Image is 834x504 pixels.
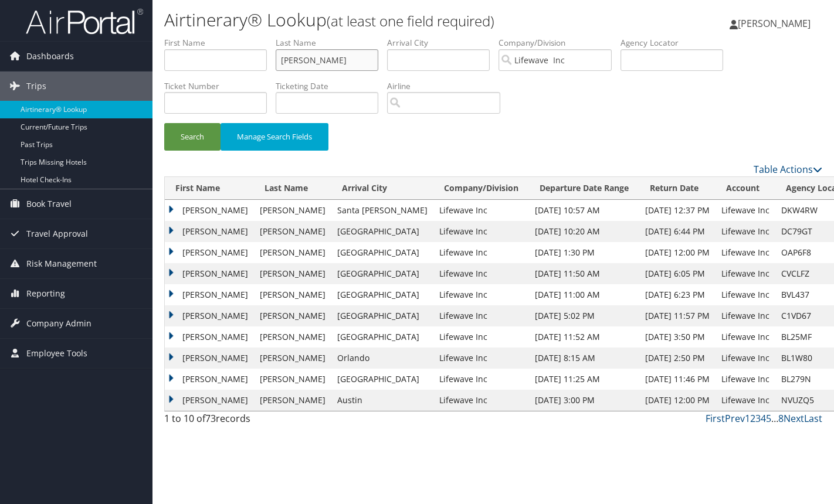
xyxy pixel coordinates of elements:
td: [GEOGRAPHIC_DATA] [331,305,433,326]
td: [GEOGRAPHIC_DATA] [331,242,433,263]
td: [PERSON_NAME] [165,305,254,326]
label: Last Name [276,37,387,49]
td: [DATE] 11:52 AM [529,326,639,348]
a: Last [804,412,822,425]
td: [PERSON_NAME] [254,348,331,369]
span: Employee Tools [26,339,87,368]
td: Lifewave Inc [716,305,775,326]
label: First Name [164,37,276,49]
a: [PERSON_NAME] [730,6,822,41]
span: Risk Management [26,249,97,278]
td: [DATE] 2:50 PM [639,348,716,369]
label: Agency Locator [621,37,732,49]
span: Travel Approval [26,219,88,248]
td: [PERSON_NAME] [254,390,331,411]
a: First [706,412,725,425]
td: Lifewave Inc [716,221,775,242]
td: Lifewave Inc [433,348,529,369]
td: [PERSON_NAME] [254,200,331,221]
th: Return Date: activate to sort column ascending [639,177,716,200]
a: Next [784,412,804,425]
td: [DATE] 12:00 PM [639,242,716,263]
td: [DATE] 3:00 PM [529,390,639,411]
td: [DATE] 8:15 AM [529,348,639,369]
th: Company/Division [433,177,529,200]
td: [PERSON_NAME] [254,263,331,284]
td: Austin [331,390,433,411]
td: [GEOGRAPHIC_DATA] [331,369,433,390]
td: [DATE] 3:50 PM [639,326,716,348]
td: [PERSON_NAME] [254,326,331,348]
td: [DATE] 10:20 AM [529,221,639,242]
a: 5 [766,412,771,425]
button: Search [164,123,221,151]
small: (at least one field required) [327,11,494,30]
td: [PERSON_NAME] [165,200,254,221]
td: Lifewave Inc [433,326,529,348]
td: Lifewave Inc [716,284,775,305]
span: Dashboards [26,42,74,71]
span: [PERSON_NAME] [738,17,811,30]
td: Lifewave Inc [433,369,529,390]
td: Lifewave Inc [716,348,775,369]
td: [GEOGRAPHIC_DATA] [331,284,433,305]
td: [DATE] 10:57 AM [529,200,639,221]
a: 2 [750,412,755,425]
td: Lifewave Inc [433,263,529,284]
td: Lifewave Inc [433,200,529,221]
td: [DATE] 11:57 PM [639,305,716,326]
td: [DATE] 6:23 PM [639,284,716,305]
span: 73 [205,412,216,425]
td: [GEOGRAPHIC_DATA] [331,326,433,348]
th: First Name: activate to sort column ascending [165,177,254,200]
button: Manage Search Fields [221,123,328,151]
td: [DATE] 12:00 PM [639,390,716,411]
label: Ticketing Date [276,80,387,92]
td: [DATE] 6:44 PM [639,221,716,242]
th: Last Name: activate to sort column ascending [254,177,331,200]
td: [PERSON_NAME] [165,221,254,242]
td: Orlando [331,348,433,369]
td: [GEOGRAPHIC_DATA] [331,263,433,284]
td: [PERSON_NAME] [165,390,254,411]
span: Reporting [26,279,65,308]
a: Prev [725,412,745,425]
label: Airline [387,80,509,92]
span: Company Admin [26,309,91,338]
td: [PERSON_NAME] [254,221,331,242]
td: Santa [PERSON_NAME] [331,200,433,221]
td: Lifewave Inc [433,221,529,242]
td: [DATE] 1:30 PM [529,242,639,263]
a: 1 [745,412,750,425]
span: Book Travel [26,189,72,219]
td: [DATE] 12:37 PM [639,200,716,221]
td: Lifewave Inc [716,390,775,411]
td: [PERSON_NAME] [165,369,254,390]
td: [DATE] 5:02 PM [529,305,639,326]
th: Departure Date Range: activate to sort column ascending [529,177,639,200]
img: airportal-logo.png [26,8,143,35]
span: … [771,412,778,425]
td: [PERSON_NAME] [165,242,254,263]
td: [PERSON_NAME] [254,242,331,263]
td: [DATE] 11:25 AM [529,369,639,390]
td: Lifewave Inc [433,305,529,326]
td: Lifewave Inc [716,263,775,284]
th: Account: activate to sort column ascending [716,177,775,200]
td: [DATE] 11:46 PM [639,369,716,390]
td: [PERSON_NAME] [165,326,254,348]
td: [PERSON_NAME] [254,284,331,305]
span: Trips [26,71,46,101]
td: [PERSON_NAME] [254,369,331,390]
div: 1 to 10 of records [164,411,316,431]
td: Lifewave Inc [433,390,529,411]
td: Lifewave Inc [716,200,775,221]
a: 3 [755,412,761,425]
td: Lifewave Inc [716,242,775,263]
a: Table Actions [754,163,822,176]
td: Lifewave Inc [716,369,775,390]
td: Lifewave Inc [433,242,529,263]
td: [DATE] 6:05 PM [639,263,716,284]
td: [PERSON_NAME] [165,263,254,284]
th: Arrival City: activate to sort column ascending [331,177,433,200]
